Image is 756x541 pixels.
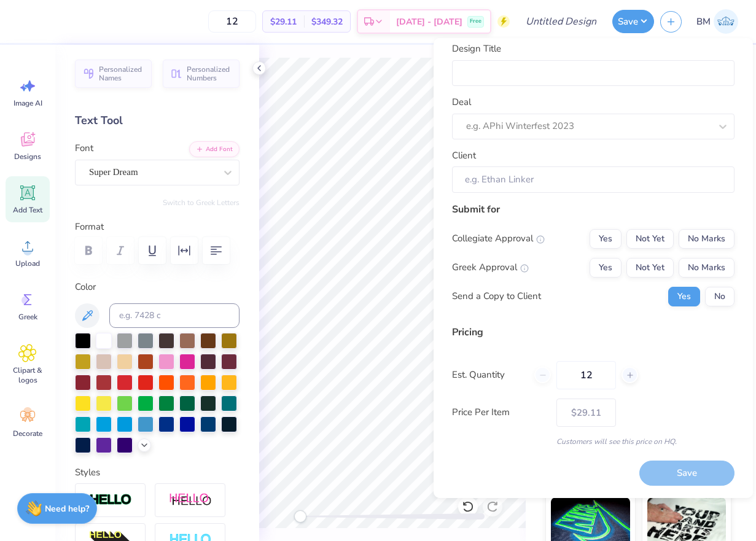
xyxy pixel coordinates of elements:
[679,258,735,278] button: No Marks
[14,98,42,108] span: Image AI
[18,312,37,322] span: Greek
[452,436,735,447] div: Customers will see this price on HQ.
[45,503,89,515] strong: Need help?
[109,303,240,328] input: e.g. 7428 c
[452,149,476,163] label: Client
[294,510,306,523] div: Accessibility label
[516,9,606,34] input: Untitled Design
[208,10,256,33] input: – –
[626,229,674,249] button: Not Yet
[452,232,545,246] div: Collegiate Approval
[187,65,232,82] span: Personalized Numbers
[452,405,547,419] label: Price Per Item
[626,258,674,278] button: Not Yet
[679,229,735,249] button: No Marks
[556,361,616,389] input: – –
[7,365,48,385] span: Clipart & logos
[696,15,711,29] span: BM
[714,9,738,34] img: Bella Moore
[75,112,240,129] div: Text Tool
[13,205,42,215] span: Add Text
[590,258,622,278] button: Yes
[612,10,654,33] button: Save
[163,198,240,208] button: Switch to Greek Letters
[311,15,343,28] span: $349.32
[15,259,40,268] span: Upload
[396,15,462,28] span: [DATE] - [DATE]
[452,42,501,56] label: Design Title
[705,287,735,306] button: No
[452,260,529,274] div: Greek Approval
[270,15,297,28] span: $29.11
[89,493,132,507] img: Stroke
[452,368,525,382] label: Est. Quantity
[452,166,735,193] input: e.g. Ethan Linker
[452,95,471,109] label: Deal
[75,141,93,155] label: Font
[470,17,481,26] span: Free
[14,152,41,162] span: Designs
[163,60,240,88] button: Personalized Numbers
[75,220,240,234] label: Format
[169,492,212,508] img: Shadow
[452,325,735,340] div: Pricing
[590,229,622,249] button: Yes
[13,429,42,438] span: Decorate
[452,202,735,217] div: Submit for
[691,9,744,34] a: BM
[99,65,144,82] span: Personalized Names
[189,141,240,157] button: Add Font
[75,465,100,480] label: Styles
[75,280,240,294] label: Color
[75,60,152,88] button: Personalized Names
[452,289,541,303] div: Send a Copy to Client
[668,287,700,306] button: Yes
